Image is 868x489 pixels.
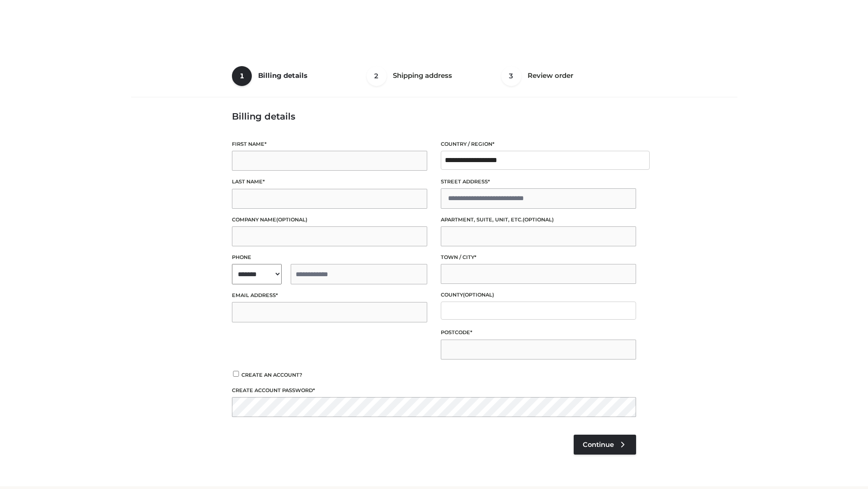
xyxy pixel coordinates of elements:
label: Town / City [441,253,636,262]
input: Create an account? [232,371,240,377]
label: Create account password [232,386,636,395]
label: Apartment, suite, unit, etc. [441,216,636,224]
span: Billing details [258,71,307,80]
a: Continue [574,435,636,455]
h3: Billing details [232,111,636,122]
span: (optional) [523,216,554,223]
label: Last name [232,177,427,186]
label: Email address [232,291,427,300]
span: Continue [583,441,614,449]
span: (optional) [463,292,494,298]
span: 2 [367,66,387,86]
label: Phone [232,253,427,262]
label: Company name [232,216,427,224]
span: Shipping address [393,71,452,80]
span: Create an account? [241,372,302,378]
label: Street address [441,177,636,186]
span: 1 [232,66,252,86]
label: County [441,291,636,299]
span: (optional) [276,216,307,223]
span: Review order [528,71,573,80]
label: Postcode [441,328,636,337]
label: Country / Region [441,140,636,149]
span: 3 [501,66,521,86]
label: First name [232,140,427,149]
